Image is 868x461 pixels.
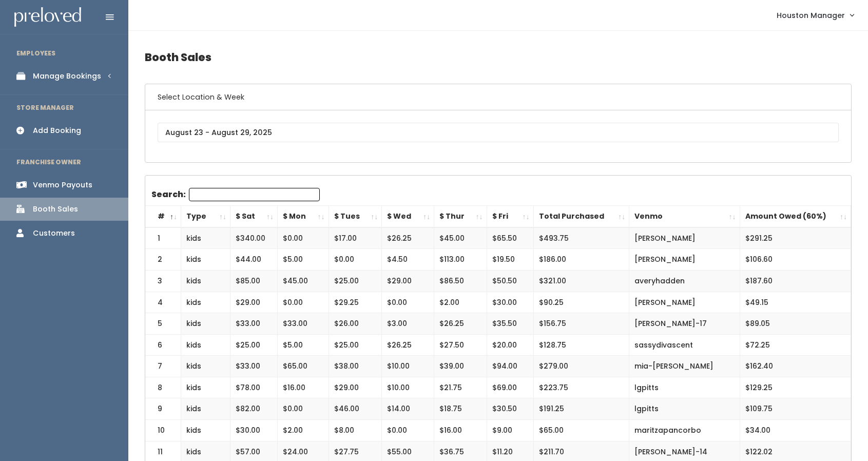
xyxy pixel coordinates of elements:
[487,377,533,398] td: $69.00
[145,206,181,227] th: #: activate to sort column descending
[434,249,487,271] td: $113.00
[230,313,277,335] td: $33.00
[382,356,434,377] td: $10.00
[145,249,181,271] td: 2
[533,292,629,313] td: $90.25
[230,398,277,420] td: $82.00
[740,334,851,356] td: $72.25
[382,206,434,227] th: $ Wed: activate to sort column ascending
[181,334,230,356] td: kids
[181,398,230,420] td: kids
[33,180,92,190] div: Venmo Payouts
[533,249,629,271] td: $186.00
[145,292,181,313] td: 4
[487,206,533,227] th: $ Fri: activate to sort column ascending
[181,270,230,292] td: kids
[382,227,434,249] td: $26.25
[277,398,329,420] td: $0.00
[329,270,382,292] td: $25.00
[277,377,329,398] td: $16.00
[629,270,740,292] td: averyhadden
[487,292,533,313] td: $30.00
[181,377,230,398] td: kids
[329,313,382,335] td: $26.00
[740,420,851,441] td: $34.00
[329,206,382,227] th: $ Tues: activate to sort column ascending
[487,334,533,356] td: $20.00
[181,292,230,313] td: kids
[434,356,487,377] td: $39.00
[145,334,181,356] td: 6
[277,356,329,377] td: $65.00
[740,206,851,227] th: Amount Owed (60%): activate to sort column ascending
[14,7,81,27] img: preloved logo
[33,71,101,82] div: Manage Bookings
[382,334,434,356] td: $26.25
[434,206,487,227] th: $ Thur: activate to sort column ascending
[230,292,277,313] td: $29.00
[158,123,839,142] input: August 23 - August 29, 2025
[277,206,329,227] th: $ Mon: activate to sort column ascending
[33,204,78,215] div: Booth Sales
[329,420,382,441] td: $8.00
[629,313,740,335] td: [PERSON_NAME]-17
[230,270,277,292] td: $85.00
[487,356,533,377] td: $94.00
[533,313,629,335] td: $156.75
[329,292,382,313] td: $29.25
[181,420,230,441] td: kids
[181,206,230,227] th: Type: activate to sort column ascending
[434,227,487,249] td: $45.00
[740,292,851,313] td: $49.15
[145,313,181,335] td: 5
[487,313,533,335] td: $35.50
[151,188,320,201] label: Search:
[629,377,740,398] td: lgpitts
[181,313,230,335] td: kids
[329,398,382,420] td: $46.00
[740,249,851,271] td: $106.60
[434,420,487,441] td: $16.00
[230,227,277,249] td: $340.00
[277,334,329,356] td: $5.00
[533,270,629,292] td: $321.00
[487,249,533,271] td: $19.50
[740,270,851,292] td: $187.60
[329,334,382,356] td: $25.00
[382,270,434,292] td: $29.00
[189,188,320,201] input: Search:
[629,292,740,313] td: [PERSON_NAME]
[382,377,434,398] td: $10.00
[487,420,533,441] td: $9.00
[766,4,864,26] a: Houston Manager
[181,249,230,271] td: kids
[277,249,329,271] td: $5.00
[533,420,629,441] td: $65.00
[33,228,75,239] div: Customers
[145,377,181,398] td: 8
[740,356,851,377] td: $162.40
[230,334,277,356] td: $25.00
[740,313,851,335] td: $89.05
[629,334,740,356] td: sassydivascent
[181,227,230,249] td: kids
[434,377,487,398] td: $21.75
[740,377,851,398] td: $129.25
[434,398,487,420] td: $18.75
[629,356,740,377] td: mia-[PERSON_NAME]
[230,206,277,227] th: $ Sat: activate to sort column ascending
[277,270,329,292] td: $45.00
[145,227,181,249] td: 1
[487,227,533,249] td: $65.50
[487,270,533,292] td: $50.50
[33,125,81,136] div: Add Booking
[533,356,629,377] td: $279.00
[145,270,181,292] td: 3
[629,227,740,249] td: [PERSON_NAME]
[533,206,629,227] th: Total Purchased: activate to sort column ascending
[230,356,277,377] td: $33.00
[740,227,851,249] td: $291.25
[434,334,487,356] td: $27.50
[382,398,434,420] td: $14.00
[629,420,740,441] td: maritzapancorbo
